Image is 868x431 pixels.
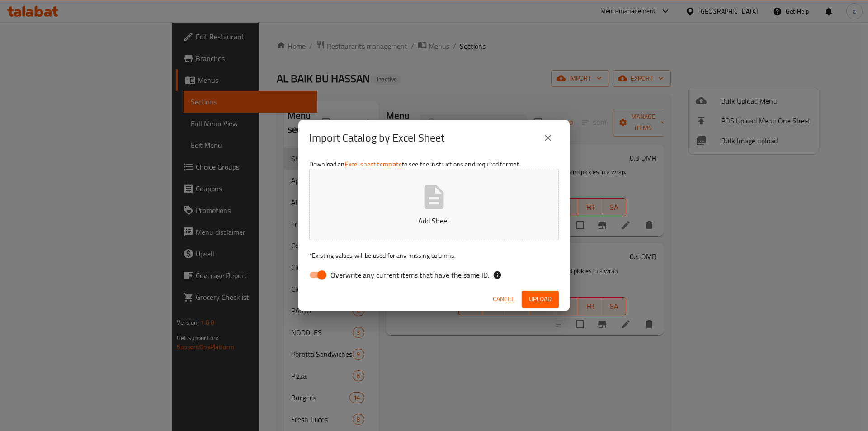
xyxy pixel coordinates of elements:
button: Add Sheet [309,169,559,240]
p: Add Sheet [323,215,545,226]
h2: Import Catalog by Excel Sheet [309,131,444,145]
span: Upload [529,294,552,305]
a: Excel sheet template [345,158,402,170]
span: Overwrite any current items that have the same ID. [330,270,489,280]
span: Cancel [493,294,514,305]
button: Cancel [489,291,518,308]
button: Upload [522,291,559,308]
div: Download an to see the instructions and required format. [298,156,570,287]
p: Existing values will be used for any missing columns. [309,251,559,260]
svg: If the overwrite option isn't selected, then the items that match an existing ID will be ignored ... [493,270,502,279]
button: close [537,127,559,149]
